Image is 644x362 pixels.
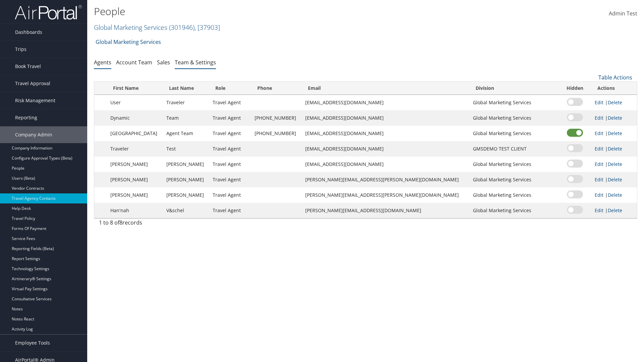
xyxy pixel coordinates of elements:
td: Han'nah [107,203,163,218]
a: Delete [608,115,622,121]
img: airportal-logo.png [15,4,82,20]
td: Global Marketing Services [470,157,558,172]
td: | [591,141,637,157]
td: Travel Agent [209,110,251,126]
a: Edit [595,161,603,167]
a: Team & Settings [175,59,216,66]
a: Delete [608,145,622,152]
th: Phone [251,82,302,95]
a: Delete [608,192,622,198]
td: Agent Team [163,126,209,141]
td: Travel Agent [209,126,251,141]
a: Global Marketing Services [94,23,220,32]
a: Delete [608,130,622,136]
td: [PERSON_NAME] [163,172,209,187]
span: ( 301946 ) [169,23,195,32]
a: Sales [157,59,170,66]
th: Hidden [558,82,591,95]
td: [PHONE_NUMBER] [251,126,302,141]
a: Admin Test [609,3,637,24]
th: First Name [107,82,163,95]
span: , [ 37903 ] [195,23,220,32]
th: : activate to sort column descending [94,82,107,95]
td: [PERSON_NAME] [163,157,209,172]
td: V&schel [163,203,209,218]
span: Risk Management [15,92,55,109]
td: Global Marketing Services [470,187,558,203]
a: Edit [595,176,603,183]
a: Edit [595,130,603,136]
td: User [107,95,163,110]
span: Reporting [15,109,37,126]
td: Travel Agent [209,95,251,110]
td: Global Marketing Services [470,95,558,110]
td: [PERSON_NAME] [107,187,163,203]
a: Delete [608,176,622,183]
td: Travel Agent [209,203,251,218]
td: [PERSON_NAME] [163,187,209,203]
td: [EMAIL_ADDRESS][DOMAIN_NAME] [302,95,470,110]
span: 8 [119,219,122,226]
td: GMSDEMO TEST CLIENT [470,141,558,157]
td: [GEOGRAPHIC_DATA] [107,126,163,141]
td: [PHONE_NUMBER] [251,110,302,126]
span: Dashboards [15,24,42,41]
td: | [591,203,637,218]
a: Global Marketing Services [96,35,161,49]
td: [PERSON_NAME] [107,157,163,172]
td: [EMAIL_ADDRESS][DOMAIN_NAME] [302,157,470,172]
h1: People [94,4,456,18]
td: Traveler [163,95,209,110]
td: | [591,172,637,187]
td: [PERSON_NAME][EMAIL_ADDRESS][PERSON_NAME][DOMAIN_NAME] [302,187,470,203]
a: Edit [595,99,603,106]
th: Division [470,82,558,95]
td: | [591,187,637,203]
th: Email [302,82,470,95]
td: [EMAIL_ADDRESS][DOMAIN_NAME] [302,126,470,141]
a: Account Team [116,59,152,66]
td: Dynamic [107,110,163,126]
td: Traveler [107,141,163,157]
td: | [591,95,637,110]
span: Employee Tools [15,335,50,351]
td: | [591,110,637,126]
a: Edit [595,207,603,214]
a: Edit [595,145,603,152]
span: Trips [15,41,26,58]
td: Travel Agent [209,172,251,187]
td: [EMAIL_ADDRESS][DOMAIN_NAME] [302,110,470,126]
td: [PERSON_NAME][EMAIL_ADDRESS][DOMAIN_NAME] [302,203,470,218]
a: Edit [595,192,603,198]
a: Delete [608,161,622,167]
a: Agents [94,59,111,66]
td: Global Marketing Services [470,126,558,141]
td: Travel Agent [209,187,251,203]
a: Table Actions [598,74,632,81]
td: [EMAIL_ADDRESS][DOMAIN_NAME] [302,141,470,157]
td: [PERSON_NAME][EMAIL_ADDRESS][PERSON_NAME][DOMAIN_NAME] [302,172,470,187]
td: | [591,157,637,172]
td: Global Marketing Services [470,203,558,218]
a: Delete [608,99,622,106]
div: 1 to 8 of records [99,219,225,230]
td: Global Marketing Services [470,110,558,126]
td: Travel Agent [209,141,251,157]
th: Role [209,82,251,95]
td: | [591,126,637,141]
td: Global Marketing Services [470,172,558,187]
span: Travel Approval [15,75,50,92]
td: Team [163,110,209,126]
a: Edit [595,115,603,121]
span: Admin Test [609,10,637,17]
a: Delete [608,207,622,214]
td: Test [163,141,209,157]
th: Last Name [163,82,209,95]
td: Travel Agent [209,157,251,172]
span: Company Admin [15,126,52,143]
span: Book Travel [15,58,41,75]
th: Actions [591,82,637,95]
td: [PERSON_NAME] [107,172,163,187]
